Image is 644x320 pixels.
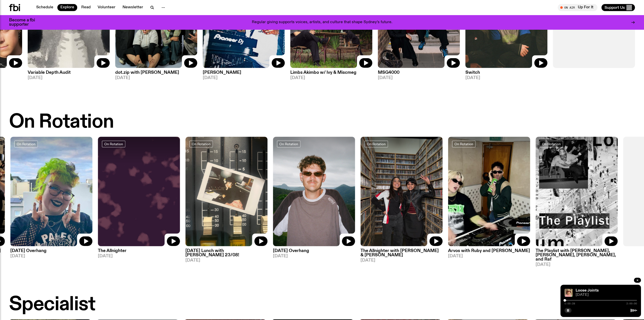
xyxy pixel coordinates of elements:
[565,289,573,297] img: Tyson stands in front of a paperbark tree wearing orange sunglasses, a suede bucket hat and a pin...
[10,249,92,253] h3: [DATE] Overhang
[452,141,475,147] a: On Rotation
[33,4,56,11] a: Schedule
[454,142,473,146] span: On Rotation
[273,137,355,246] img: Harrie Hastings stands in front of cloud-covered sky and rolling hills. He's wearing sunglasses a...
[9,113,114,132] h2: On Rotation
[185,249,267,257] h3: [DATE] Lunch with [PERSON_NAME] 23/08!
[360,249,442,257] h3: The Allnighter with [PERSON_NAME] & [PERSON_NAME]
[115,70,197,75] h3: dot.zip with [PERSON_NAME]
[367,142,386,146] span: On Rotation
[626,302,637,305] span: 2:00:00
[378,70,460,75] h3: MSG4000
[98,254,180,258] span: [DATE]
[28,70,110,75] h3: Variable Depth Audit
[360,246,442,263] a: The Allnighter with [PERSON_NAME] & [PERSON_NAME][DATE]
[601,4,635,11] button: Support Us
[9,18,41,27] h3: Become a fbi supporter
[273,249,355,253] h3: [DATE] Overhang
[203,76,285,80] span: [DATE]
[576,293,637,297] span: [DATE]
[536,249,618,262] h3: The Playlist with [PERSON_NAME], [PERSON_NAME], [PERSON_NAME], and Raf
[465,76,547,80] span: [DATE]
[14,141,38,147] a: On Rotation
[57,4,77,11] a: Explore
[565,302,575,305] span: 0:00:28
[9,295,95,314] h2: Specialist
[252,20,392,25] p: Regular giving supports voices, artists, and culture that shape Sydney’s future.
[448,254,530,258] span: [DATE]
[28,76,110,80] span: [DATE]
[290,70,372,75] h3: Limbs Akimbo w/ Ivy & Miscmeg
[465,70,547,75] h3: Switch
[28,68,110,80] a: Variable Depth Audit[DATE]
[365,141,388,147] a: On Rotation
[192,142,211,146] span: On Rotation
[185,258,267,263] span: [DATE]
[10,246,92,258] a: [DATE] Overhang[DATE]
[273,254,355,258] span: [DATE]
[102,141,125,147] a: On Rotation
[95,4,118,11] a: Volunteer
[279,142,298,146] span: On Rotation
[203,68,285,80] a: [PERSON_NAME][DATE]
[119,4,146,11] a: Newsletter
[277,141,300,147] a: On Rotation
[203,70,285,75] h3: [PERSON_NAME]
[536,263,618,267] span: [DATE]
[185,246,267,263] a: [DATE] Lunch with [PERSON_NAME] 23/08![DATE]
[185,137,267,246] img: A polaroid of Ella Avni in the studio on top of the mixer which is also located in the studio.
[448,249,530,253] h3: Arvos with Ruby and [PERSON_NAME]
[273,246,355,258] a: [DATE] Overhang[DATE]
[290,68,372,80] a: Limbs Akimbo w/ Ivy & Miscmeg[DATE]
[465,68,547,80] a: Switch[DATE]
[189,141,213,147] a: On Rotation
[542,142,561,146] span: On Rotation
[540,141,563,147] a: On Rotation
[378,76,460,80] span: [DATE]
[558,4,597,11] button: On AirUp For It
[98,246,180,258] a: The Allnighter[DATE]
[576,289,599,293] a: Loose Joints
[78,4,94,11] a: Read
[448,246,530,258] a: Arvos with Ruby and [PERSON_NAME][DATE]
[448,137,530,246] img: Ruby wears a Collarbones t shirt and pretends to play the DJ decks, Al sings into a pringles can....
[98,249,180,253] h3: The Allnighter
[290,76,372,80] span: [DATE]
[104,142,123,146] span: On Rotation
[10,254,92,258] span: [DATE]
[115,76,197,80] span: [DATE]
[115,68,197,80] a: dot.zip with [PERSON_NAME][DATE]
[536,246,618,267] a: The Playlist with [PERSON_NAME], [PERSON_NAME], [PERSON_NAME], and Raf[DATE]
[17,142,35,146] span: On Rotation
[605,5,625,10] span: Support Us
[378,68,460,80] a: MSG4000[DATE]
[360,258,442,263] span: [DATE]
